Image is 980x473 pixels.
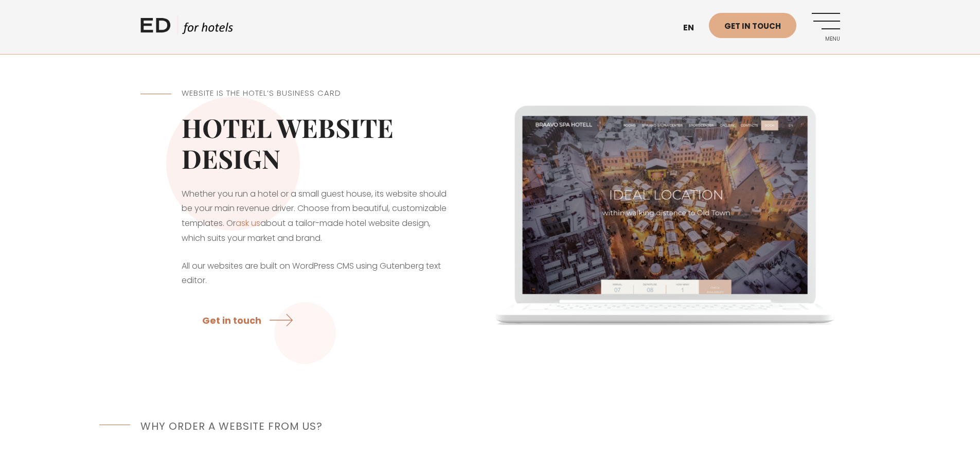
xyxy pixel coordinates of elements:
[182,259,449,289] p: All our websites are built on WordPress CMS using Gutenberg text editor.
[140,15,233,41] a: ED HOTELS
[490,73,840,353] img: Hotel website design and development by ED for hotels.
[812,13,840,41] a: Menu
[140,418,840,434] h5: Why order a website from us?
[202,306,297,334] a: Get in touch
[678,15,709,41] a: en
[709,13,796,38] a: Get in touch
[182,187,449,246] p: Whether you run a hotel or a small guest house, its website should be your main revenue driver. C...
[812,36,840,42] span: Menu
[236,217,260,229] a: ask us
[182,112,449,174] h2: Hotel website design
[182,87,449,99] h5: Website is the hotel’s business card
